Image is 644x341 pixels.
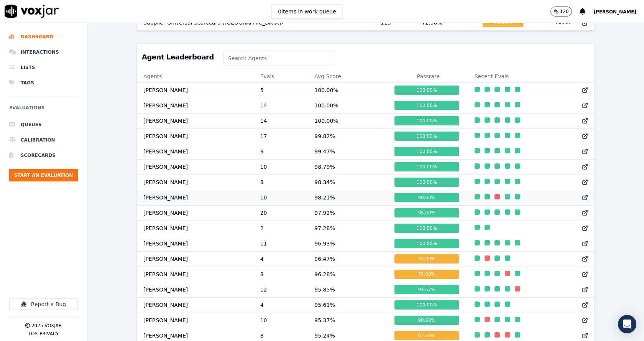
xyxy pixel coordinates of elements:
[137,313,254,328] td: [PERSON_NAME]
[254,98,309,113] td: 14
[9,298,78,310] button: Report a Bug
[394,101,459,110] div: 100.00 %
[137,159,254,175] td: [PERSON_NAME]
[394,254,459,264] div: 75.00 %
[593,9,636,15] span: [PERSON_NAME]
[254,82,309,98] td: 5
[254,297,309,313] td: 4
[308,282,388,297] td: 95.85 %
[9,60,78,75] a: Lists
[394,316,459,325] div: 90.00 %
[9,29,78,44] a: Dashboard
[560,8,569,15] p: 120
[394,239,459,248] div: 100.00 %
[394,86,459,95] div: 100.00 %
[394,162,459,171] div: 100.00 %
[137,175,254,190] td: [PERSON_NAME]
[254,190,309,205] td: 10
[254,251,309,267] td: 4
[254,128,309,144] td: 17
[394,208,459,217] div: 95.00 %
[9,103,78,117] h6: Evaluations
[308,221,388,236] td: 97.28 %
[388,70,468,82] th: Passrate
[254,175,309,190] td: 8
[468,70,594,82] th: Recent Evals
[308,113,388,128] td: 100.00 %
[254,70,309,82] th: Evals
[271,4,343,19] button: 0items in work queue
[9,169,78,181] button: Start an Evaluation
[550,7,572,16] button: 120
[308,98,388,113] td: 100.00 %
[254,313,309,328] td: 10
[254,159,309,175] td: 10
[254,144,309,159] td: 9
[308,190,388,205] td: 98.21 %
[28,331,38,337] button: TOS
[137,221,254,236] td: [PERSON_NAME]
[394,224,459,233] div: 100.00 %
[254,236,309,251] td: 11
[137,297,254,313] td: [PERSON_NAME]
[137,236,254,251] td: [PERSON_NAME]
[308,205,388,221] td: 97.92 %
[394,331,459,340] div: 62.50 %
[308,82,388,98] td: 100.00 %
[137,70,254,82] th: Agents
[137,128,254,144] td: [PERSON_NAME]
[550,7,580,16] button: 120
[394,270,459,279] div: 75.00 %
[394,193,459,202] div: 90.00 %
[394,147,459,156] div: 100.00 %
[137,98,254,113] td: [PERSON_NAME]
[308,144,388,159] td: 99.47 %
[137,190,254,205] td: [PERSON_NAME]
[9,44,78,60] a: Interactions
[223,51,335,66] input: Search Agents
[308,313,388,328] td: 95.37 %
[308,267,388,282] td: 96.28 %
[308,70,388,82] th: Avg Score
[137,82,254,98] td: [PERSON_NAME]
[137,113,254,128] td: [PERSON_NAME]
[9,148,78,163] a: Scorecards
[137,267,254,282] td: [PERSON_NAME]
[137,282,254,297] td: [PERSON_NAME]
[137,251,254,267] td: [PERSON_NAME]
[142,54,214,61] h3: Agent Leaderboard
[593,7,644,16] button: [PERSON_NAME]
[308,251,388,267] td: 96.47 %
[308,297,388,313] td: 95.61 %
[137,144,254,159] td: [PERSON_NAME]
[394,285,459,294] div: 91.67 %
[254,221,309,236] td: 2
[394,178,459,187] div: 100.00 %
[308,128,388,144] td: 99.82 %
[9,117,78,132] a: Queues
[308,175,388,190] td: 98.34 %
[483,18,523,27] div: 70.80 %
[254,205,309,221] td: 20
[31,323,62,329] p: 2025 Voxjar
[550,16,577,29] button: export
[394,300,459,310] div: 100.00 %
[254,267,309,282] td: 8
[5,5,59,18] img: voxjar logo
[254,282,309,297] td: 12
[137,205,254,221] td: [PERSON_NAME]
[308,236,388,251] td: 96.93 %
[618,315,636,333] div: Open Intercom Messenger
[394,132,459,141] div: 100.00 %
[308,159,388,175] td: 98.79 %
[9,132,78,148] a: Calibration
[9,75,78,91] a: Tags
[394,116,459,125] div: 100.00 %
